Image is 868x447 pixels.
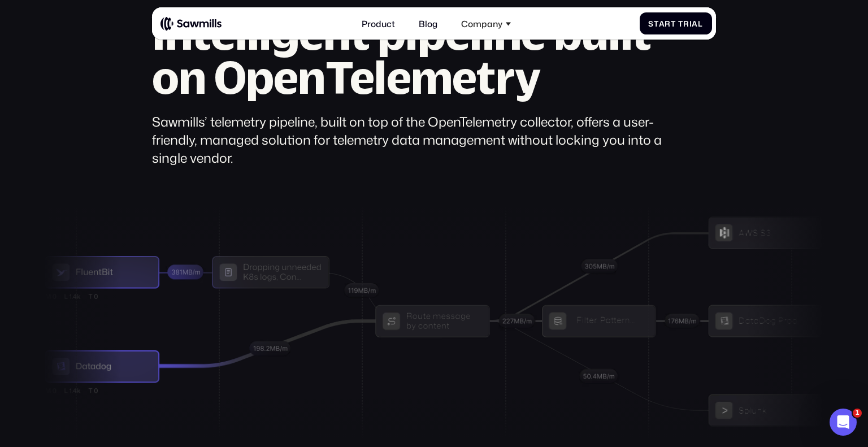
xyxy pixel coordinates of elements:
iframe: Intercom live chat [830,409,857,436]
h2: Intelligent pipeline built on OpenTelemetry [152,11,673,99]
a: Product [355,12,401,35]
span: l [698,19,703,28]
span: a [692,19,698,28]
div: Company [461,19,502,29]
span: a [659,19,665,28]
a: Blog [412,12,444,35]
span: r [683,19,689,28]
span: t [654,19,659,28]
a: StartTrial [640,12,712,34]
span: T [678,19,683,28]
div: Company [455,12,518,35]
span: S [648,19,654,28]
span: 1 [853,409,862,418]
span: t [671,19,676,28]
span: r [665,19,671,28]
span: i [689,19,692,28]
div: Sawmills’ telemetry pipeline, built on top of the OpenTelemetry collector, offers a user-friendly... [152,112,673,167]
